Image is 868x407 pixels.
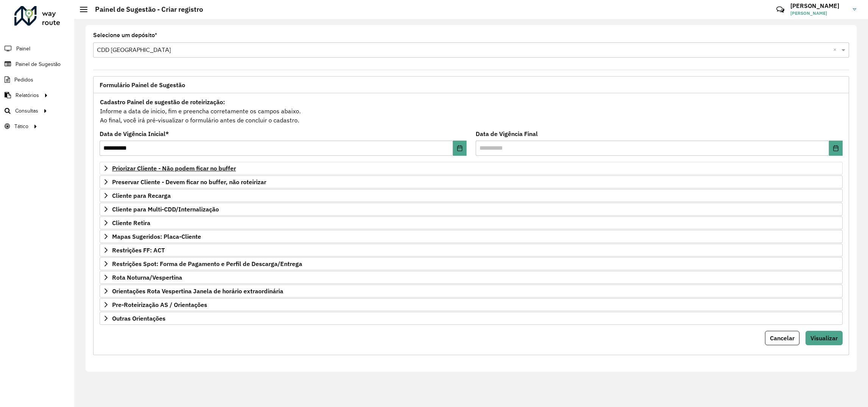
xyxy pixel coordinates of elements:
span: Rota Noturna/Vespertina [112,274,182,280]
a: Cliente Retira [100,216,843,229]
a: Mapas Sugeridos: Placa-Cliente [100,230,843,243]
span: Restrições FF: ACT [112,247,165,253]
h2: Painel de Sugestão - Criar registro [87,5,203,14]
span: Priorizar Cliente - Não podem ficar no buffer [112,165,236,171]
a: Outras Orientações [100,312,843,325]
a: Restrições FF: ACT [100,244,843,257]
span: Cliente para Recarga [112,193,171,199]
label: Data de Vigência Final [476,129,538,138]
button: Visualizar [806,331,843,345]
h3: [PERSON_NAME] [790,2,847,9]
span: Relatórios [16,91,39,99]
a: Contato Rápido [772,2,788,18]
a: Priorizar Cliente - Não podem ficar no buffer [100,162,843,175]
a: Pre-Roteirização AS / Orientações [100,298,843,311]
span: Mapas Sugeridos: Placa-Cliente [112,233,201,240]
span: Visualizar [810,334,838,342]
button: Cancelar [765,331,799,345]
a: Cliente para Recarga [100,189,843,202]
span: Cancelar [770,334,795,342]
span: Orientações Rota Vespertina Janela de horário extraordinária [112,288,283,294]
span: Painel [16,45,30,53]
span: Clear all [833,45,840,55]
span: Formulário Painel de Sugestão [100,82,185,88]
a: Restrições Spot: Forma de Pagamento e Perfil de Descarga/Entrega [100,257,843,270]
span: Restrições Spot: Forma de Pagamento e Perfil de Descarga/Entrega [112,261,302,267]
span: [PERSON_NAME] [790,10,847,17]
strong: Cadastro Painel de sugestão de roteirização: [100,98,225,106]
div: Informe a data de inicio, fim e preencha corretamente os campos abaixo. Ao final, você irá pré-vi... [100,97,843,125]
span: Cliente para Multi-CDD/Internalização [112,206,219,212]
span: Pre-Roteirização AS / Orientações [112,302,207,308]
a: Cliente para Multi-CDD/Internalização [100,203,843,216]
label: Data de Vigência Inicial [100,129,169,138]
span: Cliente Retira [112,220,150,226]
label: Selecione um depósito [93,31,157,40]
span: Pedidos [14,76,33,84]
a: Rota Noturna/Vespertina [100,271,843,284]
a: Orientações Rota Vespertina Janela de horário extraordinária [100,285,843,297]
button: Choose Date [453,141,467,156]
a: Preservar Cliente - Devem ficar no buffer, não roteirizar [100,175,843,188]
span: Tático [14,122,28,130]
button: Choose Date [829,141,843,156]
span: Consultas [15,107,38,115]
span: Outras Orientações [112,315,165,321]
span: Preservar Cliente - Devem ficar no buffer, não roteirizar [112,179,266,185]
span: Painel de Sugestão [16,60,61,68]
